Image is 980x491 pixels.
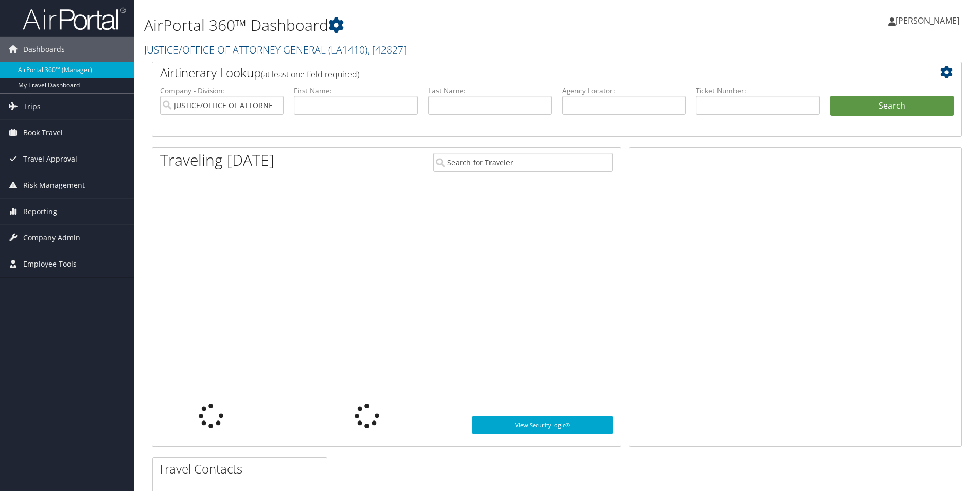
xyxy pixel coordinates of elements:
[160,149,274,171] h1: Traveling [DATE]
[294,85,417,96] label: First Name:
[896,15,959,26] span: [PERSON_NAME]
[23,251,77,277] span: Employee Tools
[23,225,80,251] span: Company Admin
[328,43,367,57] span: ( LA1410 )
[23,146,77,172] span: Travel Approval
[562,85,686,96] label: Agency Locator:
[696,85,819,96] label: Ticket Number:
[160,64,886,81] h2: Airtinerary Lookup
[23,94,41,119] span: Trips
[158,460,327,478] h2: Travel Contacts
[428,85,552,96] label: Last Name:
[433,153,613,172] input: Search for Traveler
[23,172,85,198] span: Risk Management
[144,43,407,57] a: JUSTICE/OFFICE OF ATTORNEY GENERAL
[23,120,63,146] span: Book Travel
[23,7,126,31] img: airportal-logo.png
[23,199,57,224] span: Reporting
[160,85,284,96] label: Company - Division:
[23,37,65,62] span: Dashboards
[367,43,407,57] span: , [ 42827 ]
[261,68,359,80] span: (at least one field required)
[144,14,694,36] h1: AirPortal 360™ Dashboard
[888,5,970,36] a: [PERSON_NAME]
[472,416,613,434] a: View SecurityLogic®
[830,96,954,116] button: Search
